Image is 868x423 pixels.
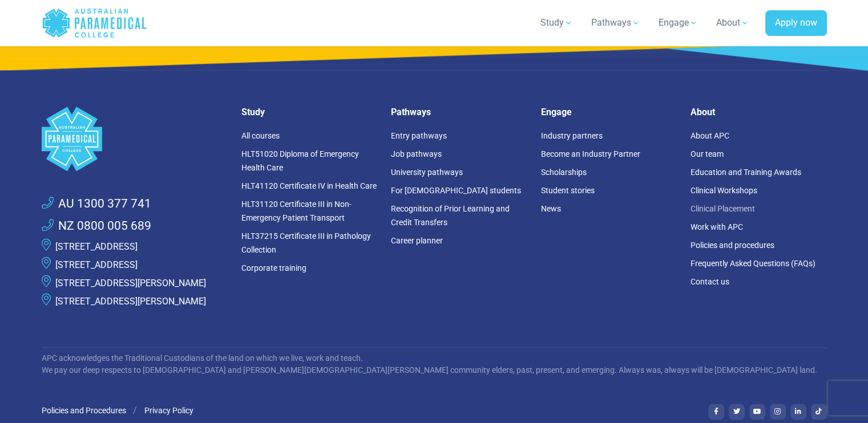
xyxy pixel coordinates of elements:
a: HLT37215 Certificate III in Pathology Collection [241,231,371,254]
a: Our team [691,149,724,158]
h5: About [691,107,827,117]
a: About [709,7,756,39]
a: Industry partners [541,131,603,140]
a: For [DEMOGRAPHIC_DATA] students [391,186,521,195]
a: [STREET_ADDRESS] [55,259,138,270]
p: APC acknowledges the Traditional Custodians of the land on which we live, work and teach. We pay ... [42,352,827,376]
h5: Pathways [391,107,527,117]
a: All courses [241,131,280,140]
a: Privacy Policy [144,406,193,415]
a: AU 1300 377 741 [42,195,151,213]
a: Entry pathways [391,131,447,140]
a: Study [534,7,580,39]
a: News [541,204,561,213]
a: NZ 0800 005 689 [42,217,151,235]
a: Job pathways [391,149,442,158]
a: Space [42,107,228,171]
a: Student stories [541,186,595,195]
a: Contact us [691,277,729,286]
a: HLT31120 Certificate III in Non-Emergency Patient Transport [241,200,352,222]
a: Policies and procedures [691,241,774,250]
h5: Study [241,107,378,117]
a: Career planner [391,236,443,245]
a: Clinical Workshops [691,186,757,195]
a: Work with APC [691,222,743,231]
a: Engage [652,7,705,39]
a: [STREET_ADDRESS][PERSON_NAME] [55,278,206,288]
a: Policies and Procedures [42,406,126,415]
a: Corporate training [241,263,306,272]
a: [STREET_ADDRESS][PERSON_NAME] [55,296,206,307]
a: [STREET_ADDRESS] [55,241,138,252]
a: Clinical Placement [691,204,755,213]
a: Apply now [765,10,827,36]
a: HLT41120 Certificate IV in Health Care [241,181,377,190]
a: Frequently Asked Questions (FAQs) [691,259,815,268]
a: Australian Paramedical College [42,5,147,42]
a: Pathways [584,7,647,39]
a: Recognition of Prior Learning and Credit Transfers [391,204,510,227]
a: HLT51020 Diploma of Emergency Health Care [241,149,359,172]
h5: Engage [541,107,677,117]
a: University pathways [391,168,463,177]
a: Scholarships [541,168,587,177]
a: Become an Industry Partner [541,149,640,158]
a: About APC [691,131,729,140]
a: Education and Training Awards [691,168,801,177]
